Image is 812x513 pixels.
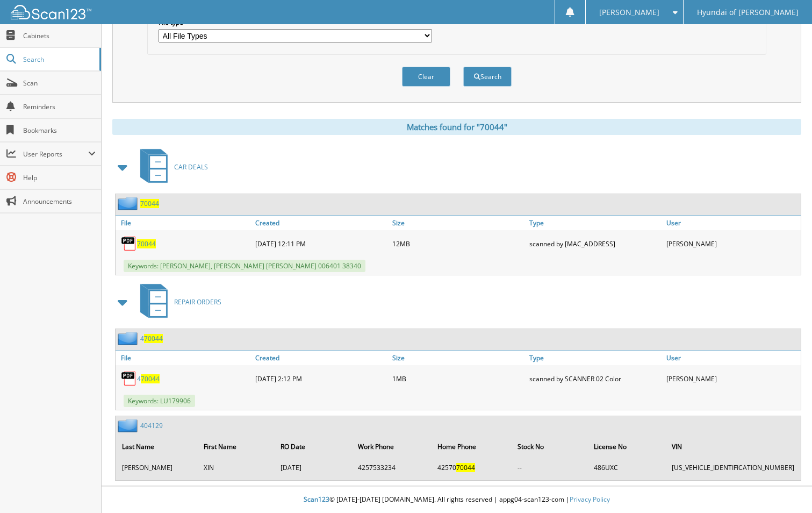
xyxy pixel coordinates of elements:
span: Keywords: [PERSON_NAME], [PERSON_NAME] [PERSON_NAME] 006401 38340 [124,260,365,272]
span: Hyundai of [PERSON_NAME] [697,9,799,16]
span: 70044 [141,374,160,383]
button: Clear [402,67,450,87]
a: User [664,216,801,230]
div: 1MB [390,368,527,389]
a: File [116,351,253,365]
a: File [116,216,253,230]
div: scanned by SCANNER 02 Color [527,368,664,389]
div: Matches found for "70044" [112,119,801,135]
span: Help [23,173,96,182]
a: Type [527,216,664,230]
a: Size [390,351,527,365]
a: 470044 [137,374,160,383]
span: Reminders [23,102,96,111]
span: Announcements [23,197,96,206]
a: Privacy Policy [570,495,610,504]
a: Created [253,351,390,365]
td: -- [512,459,587,476]
span: Cabinets [23,31,96,40]
img: folder2.png [118,197,140,210]
th: VIN [666,436,800,458]
img: scan123-logo-white.svg [11,5,91,19]
span: 70044 [456,463,475,472]
th: Work Phone [353,436,432,458]
button: Search [463,67,512,87]
th: First Name [198,436,274,458]
th: RO Date [275,436,351,458]
a: 70044 [137,239,156,248]
a: 404129 [140,421,163,430]
div: [PERSON_NAME] [664,368,801,389]
div: [PERSON_NAME] [664,233,801,254]
th: Last Name [117,436,197,458]
th: Home Phone [432,436,511,458]
div: 12MB [390,233,527,254]
img: PDF.png [121,370,137,387]
a: User [664,351,801,365]
span: Keywords: LU179906 [124,395,195,407]
td: 4257533234 [353,459,432,476]
span: REPAIR ORDERS [174,297,221,307]
td: [DATE] [275,459,351,476]
span: Bookmarks [23,126,96,135]
a: REPAIR ORDERS [134,281,221,323]
span: Scan123 [304,495,329,504]
div: [DATE] 2:12 PM [253,368,390,389]
th: License No [588,436,665,458]
a: CAR DEALS [134,146,208,188]
div: [DATE] 12:11 PM [253,233,390,254]
div: © [DATE]-[DATE] [DOMAIN_NAME]. All rights reserved | appg04-scan123-com | [102,487,812,513]
span: User Reports [23,149,88,159]
td: 42570 [432,459,511,476]
span: CAR DEALS [174,162,208,172]
a: Size [390,216,527,230]
a: 70044 [140,199,159,208]
td: XIN [198,459,274,476]
span: Search [23,55,94,64]
span: [PERSON_NAME] [599,9,659,16]
td: 486UXC [588,459,665,476]
a: Created [253,216,390,230]
img: folder2.png [118,332,140,345]
div: scanned by [MAC_ADDRESS] [527,233,664,254]
img: folder2.png [118,419,140,432]
span: Scan [23,79,96,88]
a: 470044 [140,334,163,343]
td: [PERSON_NAME] [117,459,197,476]
iframe: Chat Widget [758,461,812,513]
th: Stock No [512,436,587,458]
td: [US_VEHICLE_IDENTIFICATION_NUMBER] [666,459,800,476]
img: PDF.png [121,236,137,252]
a: Type [527,351,664,365]
span: 70044 [144,334,163,343]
